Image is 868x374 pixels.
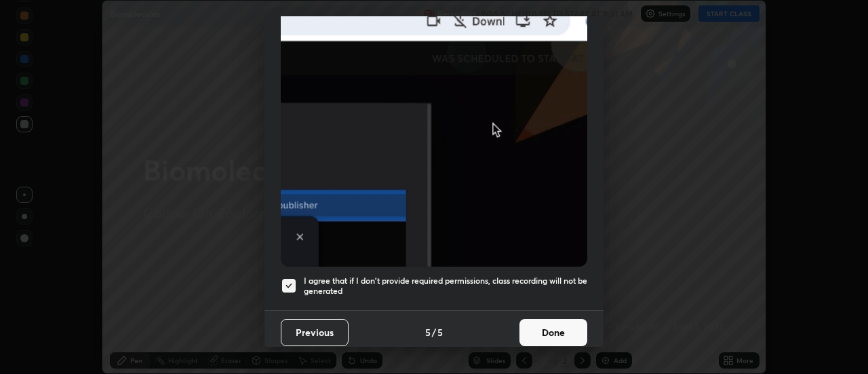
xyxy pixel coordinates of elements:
[304,276,587,297] h5: I agree that if I don't provide required permissions, class recording will not be generated
[519,319,587,346] button: Done
[425,325,431,339] h4: 5
[432,325,436,339] h4: /
[281,319,349,346] button: Previous
[437,325,443,339] h4: 5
